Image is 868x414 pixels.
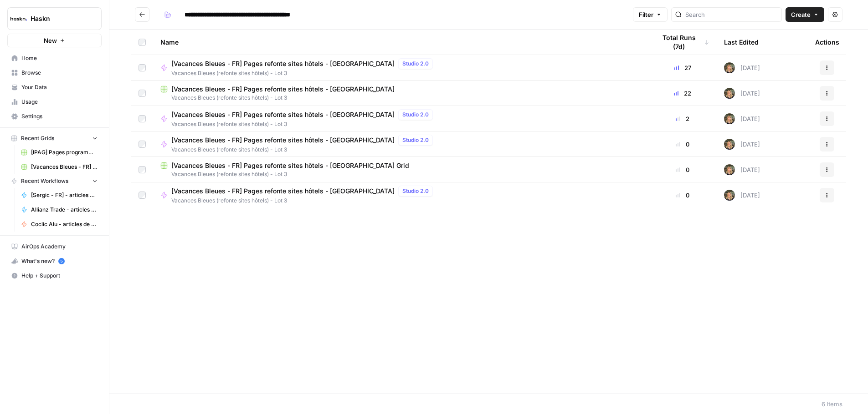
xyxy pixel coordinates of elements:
span: Your Data [21,83,98,91]
span: Coclic Alu - articles de blog [31,220,98,228]
span: [Vacances Bleues - FR] Pages refonte sites hôtels - [GEOGRAPHIC_DATA] [171,187,395,196]
a: [Vacances Bleues - FR] Pages refonte sites hôtels - [GEOGRAPHIC_DATA]Vacances Bleues (refonte sit... [160,85,641,102]
span: Browse [21,69,98,77]
div: [DATE] [724,62,760,73]
img: ziyu4k121h9vid6fczkx3ylgkuqx [724,62,735,73]
span: [Vacances Bleues - FR] Pages refonte sites hôtels - [GEOGRAPHIC_DATA] [31,163,98,171]
a: Browse [7,66,102,80]
span: Vacances Bleues (refonte sites hôtels) - Lot 3 [171,69,437,77]
img: ziyu4k121h9vid6fczkx3ylgkuqx [724,113,735,124]
text: 5 [60,259,62,263]
span: Help + Support [21,272,98,280]
a: Usage [7,95,102,109]
img: ziyu4k121h9vid6fczkx3ylgkuqx [724,164,735,175]
a: Coclic Alu - articles de blog [17,217,102,232]
div: 0 [656,140,709,149]
button: What's new? 5 [7,254,102,268]
span: [Vacances Bleues - FR] Pages refonte sites hôtels - [GEOGRAPHIC_DATA] Grid [171,161,409,170]
a: [Vacances Bleues - FR] Pages refonte sites hôtels - [GEOGRAPHIC_DATA]Studio 2.0Vacances Bleues (r... [160,58,641,77]
div: 0 [656,165,709,174]
span: Recent Workflows [21,177,68,185]
span: Filter [639,10,653,19]
span: Allianz Trade - articles de blog [31,206,98,214]
a: Allianz Trade - articles de blog [17,202,102,217]
div: 0 [656,191,709,200]
a: Your Data [7,80,102,95]
button: Recent Workflows [7,174,102,188]
div: [DATE] [724,88,760,99]
button: Filter [633,7,668,22]
a: [IPAG] Pages programmes Grid [17,145,102,160]
span: [IPAG] Pages programmes Grid [31,148,98,157]
div: Total Runs (7d) [656,30,709,55]
a: [Vacances Bleues - FR] Pages refonte sites hôtels - [GEOGRAPHIC_DATA] [17,160,102,174]
div: 2 [656,114,709,123]
span: Vacances Bleues (refonte sites hôtels) - Lot 3 [160,94,641,102]
span: Studio 2.0 [402,187,429,195]
a: Settings [7,109,102,124]
div: What's new? [8,254,101,268]
a: 5 [58,258,65,264]
span: Vacances Bleues (refonte sites hôtels) - Lot 3 [171,146,437,154]
a: [Vacances Bleues - FR] Pages refonte sites hôtels - [GEOGRAPHIC_DATA]Studio 2.0Vacances Bleues (r... [160,109,641,128]
span: [Vacances Bleues - FR] Pages refonte sites hôtels - [GEOGRAPHIC_DATA] [171,85,395,94]
span: Settings [21,112,98,121]
div: [DATE] [724,190,760,201]
button: Recent Grids [7,131,102,145]
input: Search [685,10,778,19]
button: Create [786,7,824,22]
div: 27 [656,63,709,72]
button: Go back [135,7,149,22]
span: [Vacances Bleues - FR] Pages refonte sites hôtels - [GEOGRAPHIC_DATA] [171,110,395,119]
img: ziyu4k121h9vid6fczkx3ylgkuqx [724,190,735,201]
span: Vacances Bleues (refonte sites hôtels) - Lot 3 [171,197,437,205]
div: [DATE] [724,139,760,150]
button: New [7,34,102,47]
span: [Sergic - FR] - articles de blog [31,191,98,199]
button: Help + Support [7,268,102,283]
a: AirOps Academy [7,239,102,254]
a: [Vacances Bleues - FR] Pages refonte sites hôtels - [GEOGRAPHIC_DATA] GridVacances Bleues (refont... [160,161,641,178]
span: Studio 2.0 [402,111,429,119]
button: Workspace: Haskn [7,7,102,30]
a: [Vacances Bleues - FR] Pages refonte sites hôtels - [GEOGRAPHIC_DATA]Studio 2.0Vacances Bleues (r... [160,186,641,205]
div: 6 Items [822,399,842,409]
span: AirOps Academy [21,242,98,251]
span: Home [21,54,98,62]
div: [DATE] [724,164,760,175]
img: ziyu4k121h9vid6fczkx3ylgkuqx [724,88,735,99]
span: [Vacances Bleues - FR] Pages refonte sites hôtels - [GEOGRAPHIC_DATA] [171,136,395,145]
span: Vacances Bleues (refonte sites hôtels) - Lot 3 [160,170,641,178]
span: Haskn [31,14,86,23]
a: [Sergic - FR] - articles de blog [17,188,102,202]
div: [DATE] [724,113,760,124]
div: Actions [815,30,839,55]
img: Haskn Logo [10,10,27,27]
span: Vacances Bleues (refonte sites hôtels) - Lot 3 [171,120,437,128]
span: Studio 2.0 [402,60,429,68]
span: Usage [21,98,98,106]
a: [Vacances Bleues - FR] Pages refonte sites hôtels - [GEOGRAPHIC_DATA]Studio 2.0Vacances Bleues (r... [160,135,641,154]
div: Name [160,30,641,55]
span: [Vacances Bleues - FR] Pages refonte sites hôtels - [GEOGRAPHIC_DATA] [171,59,395,68]
span: Recent Grids [21,134,54,142]
img: ziyu4k121h9vid6fczkx3ylgkuqx [724,139,735,150]
span: Create [791,10,811,19]
div: Last Edited [724,30,759,55]
a: Home [7,51,102,66]
span: New [44,36,57,45]
span: Studio 2.0 [402,136,429,144]
div: 22 [656,89,709,98]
